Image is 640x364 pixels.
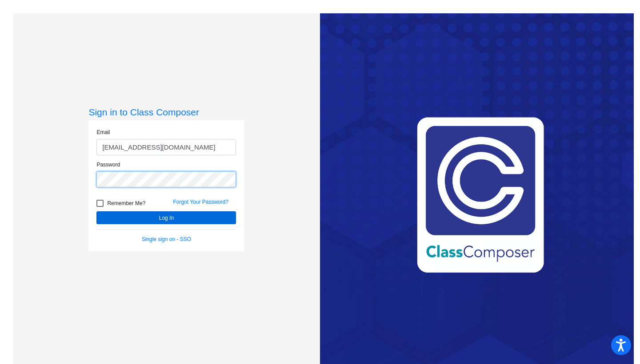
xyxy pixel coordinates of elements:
a: Single sign on - SSO [142,236,191,242]
label: Email [96,128,110,136]
button: Log In [96,211,236,224]
h3: Sign in to Class Composer [88,107,244,118]
a: Forgot Your Password? [173,199,228,205]
span: Remember Me? [107,198,145,209]
label: Password [96,161,120,169]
